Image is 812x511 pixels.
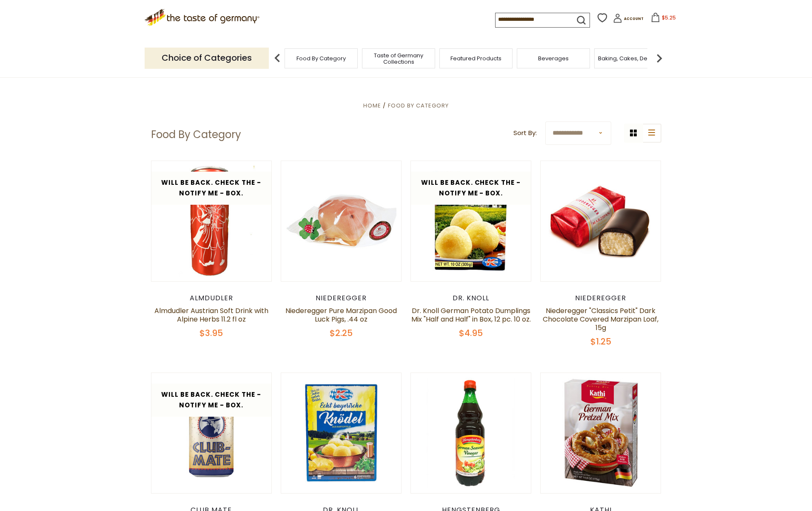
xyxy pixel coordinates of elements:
[538,55,569,62] a: Beverages
[543,306,658,333] a: Niederegger "Classics Petit" Dark Chocolate Covered Marzipan Loaf, 15g
[145,48,269,68] p: Choice of Categories
[151,161,272,281] img: Almdudler Austrian Soft Drink with Alpine Herbs 11.2 fl oz
[450,55,501,62] a: Featured Products
[285,306,397,324] a: Niederegger Pure Marzipan Good Luck Pigs, .44 oz
[363,102,381,110] a: Home
[645,13,681,25] button: $5.25
[151,294,272,302] div: Almdudler
[388,102,449,110] a: Food By Category
[651,50,668,67] img: next arrow
[281,294,402,302] div: Niederegger
[598,55,664,62] a: Baking, Cakes, Desserts
[410,294,532,302] div: Dr. Knoll
[541,177,661,266] img: Niederegger "Classics Petit" Dark Chocolate Covered Marzipan Loaf, 15g
[624,17,644,21] span: Account
[459,327,483,339] span: $4.95
[613,14,644,26] a: Account
[330,327,353,339] span: $2.25
[590,336,611,347] span: $1.25
[154,306,268,324] a: Almdudler Austrian Soft Drink with Alpine Herbs 11.2 fl oz
[541,373,661,493] img: Kathi German Pretzel Baking Mix Kit, 14.6 oz
[281,161,402,281] img: Niederegger Pure Marzipan Good Luck Pigs, .44 oz
[411,373,531,493] img: Hengstenberg Seasoned Altmeister Vinegar
[199,327,223,339] span: $3.95
[411,306,531,324] a: Dr. Knoll German Potato Dumplings Mix "Half and Half" in Box, 12 pc. 10 oz.
[540,294,661,302] div: Niederegger
[365,52,433,65] a: Taste of Germany Collections
[411,161,531,281] img: Dr. Knoll German Potato Dumplings Mix "Half and Half" in Box, 12 pc. 10 oz.
[281,373,402,493] img: Dr. Knoll Bavarian Potato Dumplings Mix in Box
[662,14,676,21] span: $5.25
[151,128,241,141] h1: Food By Category
[151,373,272,493] img: Club Mate Can
[513,128,537,138] label: Sort By:
[296,55,346,62] a: Food By Category
[269,50,286,67] img: previous arrow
